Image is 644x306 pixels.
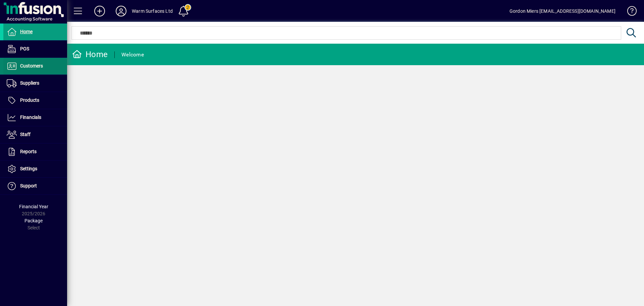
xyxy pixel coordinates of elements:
a: Products [3,92,67,109]
div: Welcome [121,49,144,60]
div: Warm Surfaces Ltd [132,6,173,16]
span: Settings [20,166,37,171]
span: Financials [20,115,41,120]
a: Settings [3,161,67,177]
span: Products [20,97,39,103]
a: Customers [3,58,67,75]
span: Support [20,183,37,188]
div: Home [72,49,108,60]
a: Staff [3,126,67,143]
span: Package [24,218,43,223]
span: Reports [20,149,37,154]
span: Financial Year [19,204,48,209]
a: Knowledge Base [622,1,636,23]
a: POS [3,41,67,57]
span: Home [20,29,33,34]
a: Reports [3,143,67,160]
div: Gordon Miers [EMAIL_ADDRESS][DOMAIN_NAME] [509,6,615,16]
span: Customers [20,63,43,69]
span: POS [20,46,29,51]
a: Suppliers [3,75,67,92]
button: Add [89,5,110,17]
span: Staff [20,132,31,137]
a: Support [3,178,67,194]
span: Suppliers [20,80,39,86]
a: Financials [3,109,67,126]
button: Profile [110,5,132,17]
